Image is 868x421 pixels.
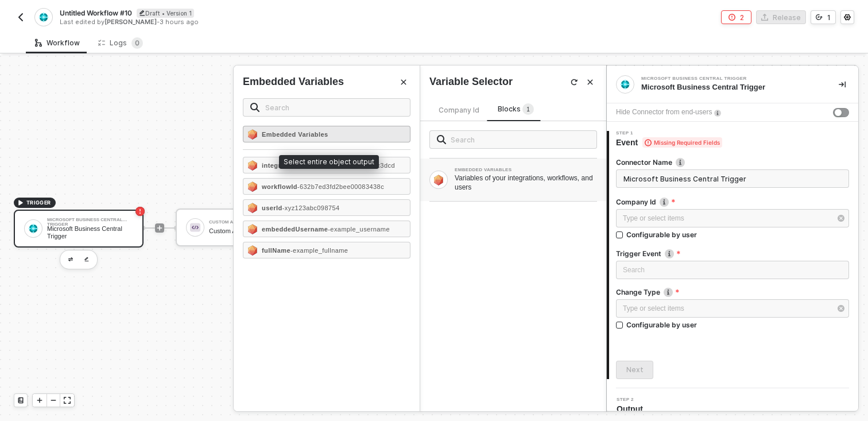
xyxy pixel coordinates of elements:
[434,174,443,185] img: Block
[38,12,48,22] img: integration-icon
[104,18,157,26] span: [PERSON_NAME]
[714,110,721,117] img: icon-info
[60,18,433,26] div: Last edited by - 3 hours ago
[139,10,145,16] span: icon-edit
[265,101,403,114] input: Search
[665,249,674,258] img: icon-info
[131,37,143,49] sup: 0
[839,81,846,88] span: icon-collapse-right
[626,230,697,240] div: Configurable by user
[642,137,722,148] span: Missing Required Fields
[583,75,597,89] button: Close
[429,75,513,89] div: Variable Selector
[262,131,328,138] strong: Embedded Variables
[98,37,143,49] div: Logs
[616,169,849,188] input: Enter description
[290,247,348,254] span: - example_fullname
[262,247,290,254] strong: fullName
[451,133,590,146] input: Search
[248,129,257,140] img: Embedded Variables
[262,162,303,169] strong: integrationId
[616,249,849,258] label: Trigger Event
[60,8,132,18] span: Untitled Workflow #10
[827,13,831,22] div: 1
[50,397,57,404] span: icon-minus
[616,131,722,136] span: Step 1
[721,10,751,24] button: 2
[676,158,685,167] img: icon-info
[617,397,648,402] span: Step 2
[455,168,597,172] div: EMBEDDED VARIABLES
[844,14,851,21] span: icon-settings
[248,181,257,192] img: workflowId
[16,13,25,22] img: back
[756,10,806,24] button: Release
[617,403,648,415] span: Output
[437,135,446,144] img: search
[35,38,80,48] div: Workflow
[455,173,597,192] div: Variables of your integrations, workflows, and users
[297,183,384,190] span: - 632b7ed3fd2bee00083438c
[616,107,712,118] div: Hide Connector from end-users
[248,223,257,234] img: embeddedUsername
[641,82,820,92] div: Microsoft Business Central Trigger
[616,287,849,297] label: Change Type
[248,245,257,256] img: fullName
[641,76,813,81] div: Microsoft Business Central Trigger
[522,103,534,115] sup: 1
[243,75,344,89] div: Embedded Variables
[728,14,735,21] span: icon-error-page
[616,157,849,167] label: Connector Name
[567,75,581,89] button: reconnect
[616,361,653,379] button: Next
[526,106,530,113] span: 1
[248,202,257,213] img: userId
[328,226,390,233] span: - example_username
[571,79,578,86] img: reconnect
[282,204,340,211] span: - xyz123abc098754
[616,137,722,148] span: Event
[620,79,630,90] img: integration-icon
[498,105,534,113] span: Blocks
[811,10,836,24] button: 1
[616,197,849,207] label: Company Id
[137,9,194,18] div: Draft • Version 1
[250,103,259,112] img: search
[248,160,257,171] img: integrationId
[36,397,43,404] span: icon-play
[262,226,328,233] strong: embeddedUsername
[664,288,673,297] img: icon-info
[607,131,858,379] div: Step 1Event Missing Required FieldsConnector Nameicon-infoCompany Idicon-infoConfigurable by user...
[397,75,410,89] button: Close
[816,14,823,21] span: icon-versioning
[660,198,669,207] img: icon-info
[439,106,479,114] span: Company Id
[14,10,28,24] button: back
[740,13,744,22] div: 2
[262,183,297,190] strong: workflowId
[626,320,697,330] div: Configurable by user
[262,204,282,211] strong: userId
[279,155,379,169] div: Select entire object output
[64,397,71,404] span: icon-expand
